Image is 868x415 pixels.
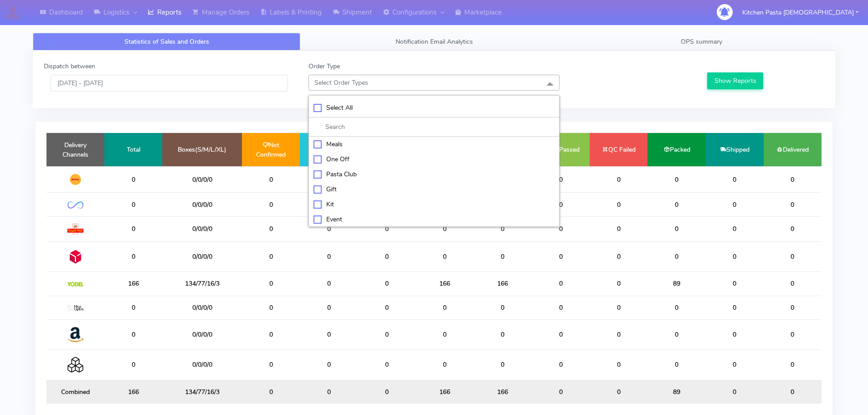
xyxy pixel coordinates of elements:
[300,193,358,216] td: 0
[242,241,300,272] td: 0
[706,350,764,380] td: 0
[532,133,590,166] td: QC Passed
[647,319,705,349] td: 0
[300,216,358,241] td: 0
[590,350,647,380] td: 0
[706,380,764,404] td: 0
[358,350,416,380] td: 0
[590,241,647,272] td: 0
[706,272,764,296] td: 0
[474,216,532,241] td: 0
[647,193,705,216] td: 0
[162,380,242,404] td: 134/77/16/3
[532,380,590,404] td: 0
[474,319,532,349] td: 0
[764,241,822,272] td: 0
[313,122,555,132] input: multiselect-search
[46,380,104,404] td: Combined
[647,380,705,404] td: 89
[300,272,358,296] td: 0
[313,215,555,224] div: Event
[300,241,358,272] td: 0
[46,133,104,166] td: Delivery Channels
[313,139,555,149] div: Meals
[474,296,532,319] td: 0
[532,350,590,380] td: 0
[416,319,474,349] td: 0
[590,380,647,404] td: 0
[104,216,162,241] td: 0
[358,241,416,272] td: 0
[647,241,705,272] td: 0
[474,350,532,380] td: 0
[647,296,705,319] td: 0
[590,216,647,241] td: 0
[104,296,162,319] td: 0
[474,241,532,272] td: 0
[416,216,474,241] td: 0
[706,319,764,349] td: 0
[764,296,822,319] td: 0
[706,241,764,272] td: 0
[104,241,162,272] td: 0
[707,72,763,89] button: Show Reports
[162,216,242,241] td: 0/0/0/0
[764,380,822,404] td: 0
[67,174,83,185] img: DHL
[104,166,162,193] td: 0
[162,241,242,272] td: 0/0/0/0
[764,216,822,241] td: 0
[532,193,590,216] td: 0
[67,249,83,265] img: DPD
[764,272,822,296] td: 0
[313,103,555,113] div: Select All
[532,166,590,193] td: 0
[300,319,358,349] td: 0
[647,350,705,380] td: 0
[532,216,590,241] td: 0
[300,380,358,404] td: 0
[162,166,242,193] td: 0/0/0/0
[162,319,242,349] td: 0/0/0/0
[242,296,300,319] td: 0
[706,133,764,166] td: Shipped
[313,169,555,179] div: Pasta Club
[314,78,368,87] span: Select Order Types
[735,3,865,22] button: Kitchen Pasta [DEMOGRAPHIC_DATA]
[162,193,242,216] td: 0/0/0/0
[416,241,474,272] td: 0
[416,350,474,380] td: 0
[416,272,474,296] td: 166
[647,216,705,241] td: 0
[300,133,358,166] td: Confirmed
[162,350,242,380] td: 0/0/0/0
[590,166,647,193] td: 0
[358,319,416,349] td: 0
[358,380,416,404] td: 0
[242,350,300,380] td: 0
[532,272,590,296] td: 0
[242,380,300,404] td: 0
[590,133,647,166] td: QC Failed
[590,319,647,349] td: 0
[532,319,590,349] td: 0
[313,184,555,194] div: Gift
[162,133,242,166] td: Boxes(S/M/L/XL)
[242,272,300,296] td: 0
[706,216,764,241] td: 0
[647,272,705,296] td: 89
[416,296,474,319] td: 0
[67,327,83,343] img: Amazon
[532,241,590,272] td: 0
[67,357,83,373] img: Collection
[300,296,358,319] td: 0
[67,282,83,287] img: Yodel
[104,380,162,404] td: 166
[764,193,822,216] td: 0
[313,200,555,209] div: Kit
[242,166,300,193] td: 0
[706,296,764,319] td: 0
[474,380,532,404] td: 166
[104,193,162,216] td: 0
[395,37,473,46] span: Notification Email Analytics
